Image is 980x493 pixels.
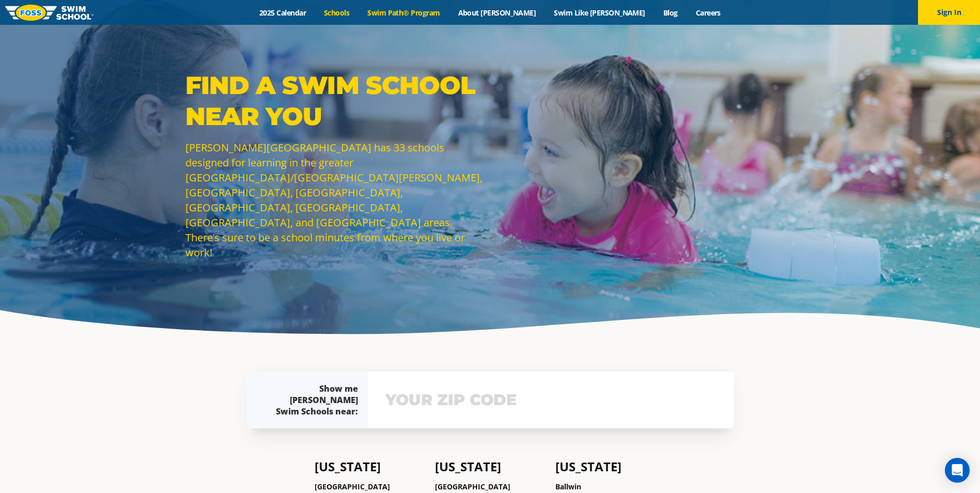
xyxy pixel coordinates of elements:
[449,8,545,18] a: About [PERSON_NAME]
[185,140,485,260] p: [PERSON_NAME][GEOGRAPHIC_DATA] has 33 schools designed for learning in the greater [GEOGRAPHIC_DA...
[545,8,655,18] a: Swim Like [PERSON_NAME]
[315,482,390,491] a: [GEOGRAPHIC_DATA]
[267,383,358,417] div: Show me [PERSON_NAME] Swim Schools near:
[251,8,315,18] a: 2025 Calendar
[185,70,485,132] p: Find a Swim School Near You
[654,8,687,18] a: Blog
[555,482,581,491] a: Ballwin
[435,459,545,474] h4: [US_STATE]
[5,5,94,21] img: FOSS Swim School Logo
[555,459,665,474] h4: [US_STATE]
[383,385,720,415] input: YOUR ZIP CODE
[435,482,510,491] a: [GEOGRAPHIC_DATA]
[315,459,425,474] h4: [US_STATE]
[687,8,729,18] a: Careers
[945,458,970,483] div: Open Intercom Messenger
[359,8,449,18] a: Swim Path® Program
[315,8,359,18] a: Schools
